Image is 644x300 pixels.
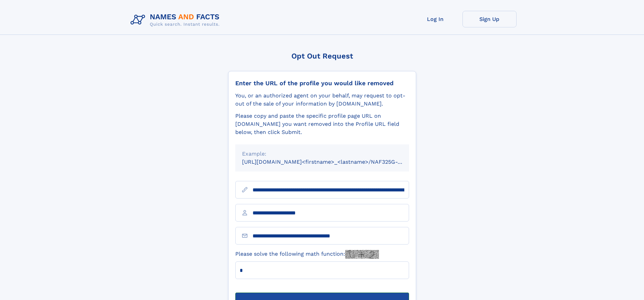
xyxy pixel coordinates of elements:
[235,92,409,108] div: You, or an authorized agent on your behalf, may request to opt-out of the sale of your informatio...
[408,11,462,27] a: Log In
[128,11,225,29] img: Logo Names and Facts
[242,159,422,165] small: [URL][DOMAIN_NAME]<firstname>_<lastname>/NAF325G-xxxxxxxx
[235,250,379,259] label: Please solve the following math function:
[235,112,409,136] div: Please copy and paste the specific profile page URL on [DOMAIN_NAME] you want removed into the Pr...
[462,11,517,27] a: Sign Up
[242,150,402,158] div: Example:
[228,52,416,60] div: Opt Out Request
[235,79,409,87] div: Enter the URL of the profile you would like removed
